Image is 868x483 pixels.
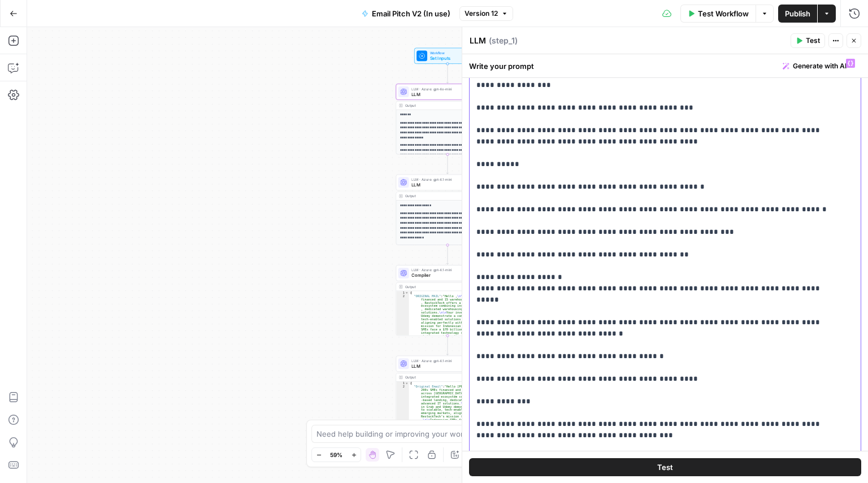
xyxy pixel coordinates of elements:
[411,272,481,279] span: Compiler
[470,35,486,46] textarea: LLM
[806,36,820,46] span: Test
[411,91,481,98] span: LLM
[793,61,847,71] span: Generate with AI
[411,177,481,182] span: LLM · Azure: gpt-4.1-mini
[411,86,481,92] span: LLM · Azure: gpt-4o-mini
[446,245,449,264] g: Edge from step_3 to step_5
[396,385,409,462] div: 2
[459,6,513,21] button: Version 12
[446,336,449,355] g: Edge from step_5 to step_12
[411,358,479,363] span: LLM · Azure: gpt-4.1-mini
[372,8,450,19] span: Email Pitch V2 (In use)
[396,294,409,371] div: 2
[462,54,868,77] div: Write your prompt
[489,35,518,46] span: ( step_1 )
[355,5,457,23] button: Email Pitch V2 (In use)
[405,375,481,380] div: Output
[680,5,756,23] button: Test Workflow
[411,181,481,188] span: LLM
[430,50,463,55] span: Workflow
[411,267,481,272] span: LLM · Azure: gpt-4.1-mini
[396,382,409,385] div: 1
[405,291,409,294] span: Toggle code folding, rows 1 through 4
[698,8,749,19] span: Test Workflow
[778,5,817,23] button: Publish
[657,462,673,473] span: Test
[405,382,409,385] span: Toggle code folding, rows 1 through 4
[430,55,463,62] span: Set Inputs
[465,8,498,19] span: Version 12
[405,103,481,108] div: Output
[396,265,500,336] div: LLM · Azure: gpt-4.1-miniCompilerStep 5Output{ "ORIGINAL MAIL":"Hello ,\n\nWith 200+ SMEs finance...
[446,64,449,83] g: Edge from start to step_1
[791,33,825,48] button: Test
[396,48,500,64] div: WorkflowSet InputsInputs
[405,284,481,289] div: Output
[446,154,449,173] g: Edge from step_1 to step_3
[469,458,861,476] button: Test
[405,193,481,198] div: Output
[778,59,861,73] button: Generate with AI
[396,291,409,294] div: 1
[330,450,342,459] span: 59%
[396,356,500,427] div: LLM · Azure: gpt-4.1-miniLLMStep 12Output{ "Original Email":"Hello [PERSON_NAME],\n\nWith 200+ SM...
[411,363,479,369] span: LLM
[785,8,810,19] span: Publish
